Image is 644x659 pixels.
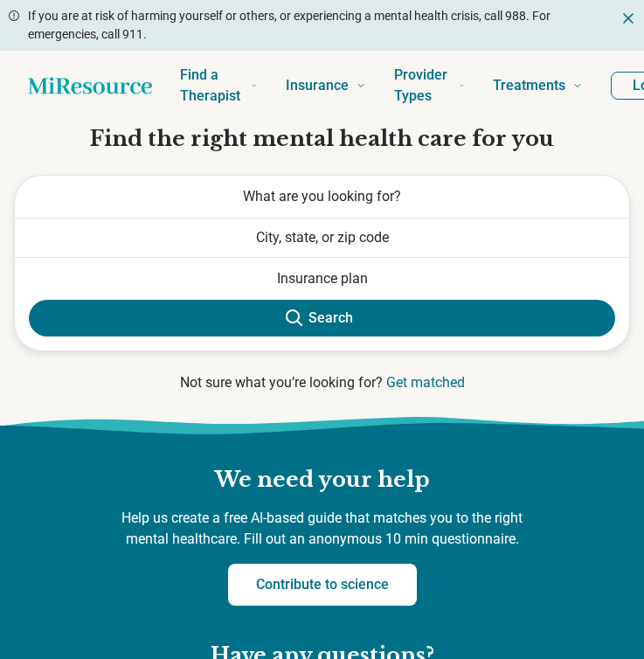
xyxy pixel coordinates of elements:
[28,7,613,44] p: If you are at risk of harming yourself or others, or experiencing a mental health crisis, call 98...
[394,51,465,121] a: Provider Types
[180,51,258,121] a: Find a Therapist
[15,258,629,300] button: Show suggestions
[243,188,401,205] span: What are you looking for?
[493,51,583,121] a: Treatments
[286,73,349,98] span: Insurance
[14,372,630,393] p: Not sure what you’re looking for?
[228,564,417,606] a: Contribute to science
[28,68,152,103] a: Home page
[15,219,629,257] button: City, state, or zip code
[180,63,244,108] span: Find a Therapist
[21,465,623,495] h2: We need your help
[620,7,637,28] button: Dismiss
[386,374,465,391] a: Get matched
[21,508,623,550] p: Help us create a free AI-based guide that matches you to the right mental healthcare. Fill out an...
[394,63,452,108] span: Provider Types
[15,176,629,218] button: What are you looking for?
[29,300,615,336] button: Search
[286,51,366,121] a: Insurance
[14,124,630,154] h1: Find the right mental health care for you
[493,73,565,98] span: Treatments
